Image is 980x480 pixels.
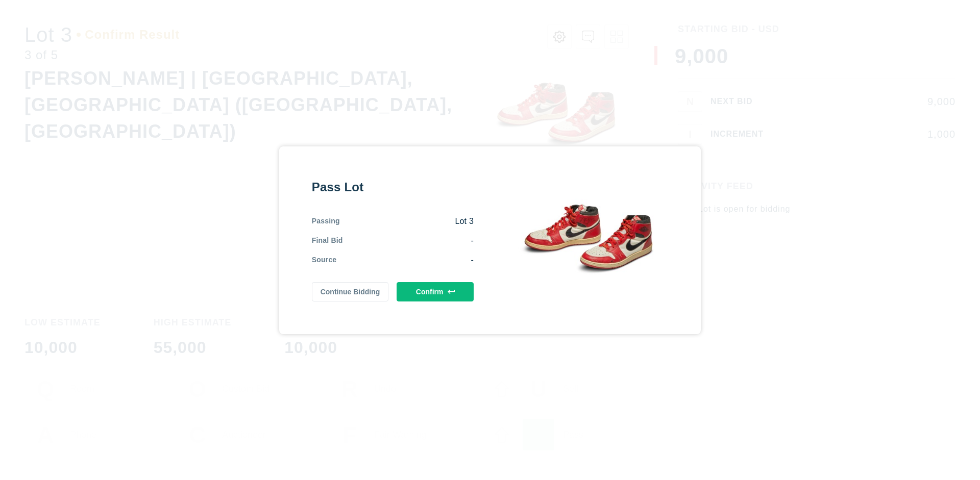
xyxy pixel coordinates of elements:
[312,216,340,227] div: Passing
[340,216,474,227] div: Lot 3
[397,282,474,301] button: Confirm
[312,235,343,246] div: Final Bid
[312,255,337,266] div: Source
[343,235,474,246] div: -
[312,179,474,195] div: Pass Lot
[312,282,389,301] button: Continue Bidding
[336,255,474,266] div: -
